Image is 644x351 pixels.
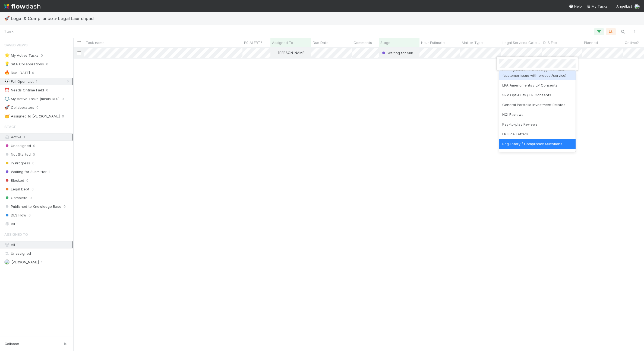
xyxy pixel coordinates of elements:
[499,80,576,90] div: LPA Amendments / LP Consents
[499,90,576,100] div: SPV Opt-Outs / LP Consents
[499,149,576,158] div: Customize Fund Docs
[499,129,576,139] div: LP Side Letters
[499,100,576,110] div: General Portfolio Investment Related
[499,65,576,80] div: Sales (landing a new GP) / Retention (customer issue with product/service)
[499,119,576,129] div: Pay-to-play Reviews
[499,139,576,149] div: Regulatory / Compliance Questions
[499,110,576,119] div: NQI Reviews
